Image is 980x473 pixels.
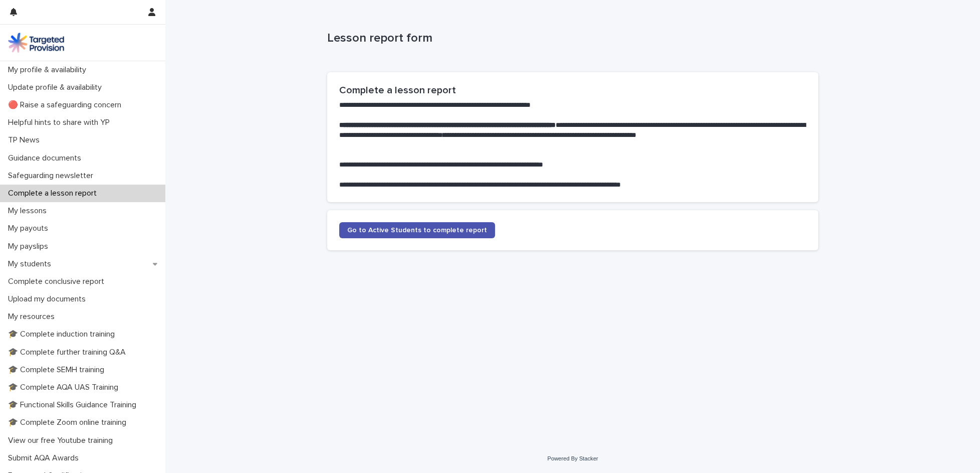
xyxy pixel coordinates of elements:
[4,189,105,198] p: Complete a lesson report
[4,171,101,181] p: Safeguarding newsletter
[4,348,134,357] p: 🎓 Complete further training Q&A
[4,259,59,269] p: My students
[327,31,814,46] p: Lesson report form
[4,224,56,233] p: My payouts
[4,65,94,75] p: My profile & availability
[4,330,123,339] p: 🎓 Complete induction training
[547,455,598,461] a: Powered By Stacker
[4,365,112,375] p: 🎓 Complete SEMH training
[4,383,126,392] p: 🎓 Complete AQA UAS Training
[4,153,89,163] p: Guidance documents
[4,418,134,427] p: 🎓 Complete Zoom online training
[4,242,56,251] p: My payslips
[4,400,144,410] p: 🎓 Functional Skills Guidance Training
[4,453,87,463] p: Submit AQA Awards
[339,222,495,238] a: Go to Active Students to complete report
[339,84,806,96] h2: Complete a lesson report
[4,294,94,304] p: Upload my documents
[4,135,48,145] p: TP News
[4,277,112,286] p: Complete conclusive report
[4,100,129,110] p: 🔴 Raise a safeguarding concern
[347,227,487,234] span: Go to Active Students to complete report
[4,118,118,127] p: Helpful hints to share with YP
[4,312,63,322] p: My resources
[4,436,121,445] p: View our free Youtube training
[4,83,110,92] p: Update profile & availability
[4,206,55,216] p: My lessons
[8,33,64,53] img: M5nRWzHhSzIhMunXDL62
